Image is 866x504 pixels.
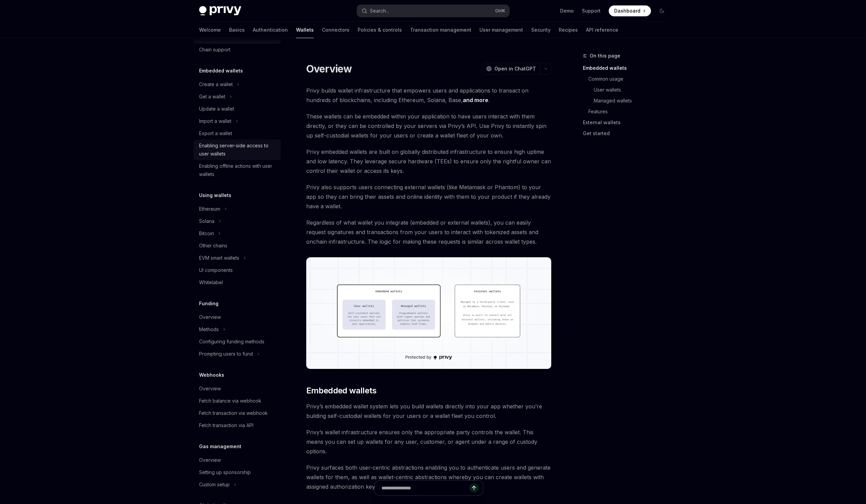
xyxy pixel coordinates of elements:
[614,7,640,14] span: Dashboard
[194,140,281,160] a: Enabling server-side access to user wallets
[199,266,233,274] div: UI components
[199,67,243,75] h5: Embedded wallets
[253,22,288,38] a: Authentication
[306,112,552,140] span: These wallets can be embedded within your application to have users interact with them directly, ...
[306,86,552,105] span: Privy builds wallet infrastructure that empowers users and applications to transact on hundreds o...
[469,483,479,493] button: Send message
[194,454,281,466] a: Overview
[322,22,349,38] a: Connectors
[410,22,471,38] a: Transaction management
[306,63,352,75] h1: Overview
[199,46,230,54] div: Chain support
[199,313,221,321] div: Overview
[199,421,254,429] div: Fetch transaction via API
[590,52,620,60] span: On this page
[199,191,231,199] h5: Using wallets
[194,160,281,180] a: Enabling offline actions with user wallets
[559,22,578,38] a: Recipes
[370,7,389,15] div: Search...
[199,350,253,358] div: Prompting users to fund
[194,407,281,419] a: Fetch transaction via webhook
[582,7,601,14] a: Support
[586,22,618,38] a: API reference
[306,402,552,421] span: Privy’s embedded wallet system lets you build wallets directly into your app whether you’re build...
[560,7,574,14] a: Demo
[495,8,505,14] span: Ctrl K
[199,105,234,113] div: Update a wallet
[358,22,402,38] a: Policies & controls
[199,80,233,88] div: Create a wallet
[306,427,552,456] span: Privy’s wallet infrastructure ensures only the appropriate party controls the wallet. This means ...
[199,385,221,393] div: Overview
[199,481,230,489] div: Custom setup
[199,468,251,476] div: Setting up sponsorship
[194,466,281,478] a: Setting up sponsorship
[229,22,245,38] a: Basics
[194,395,281,407] a: Fetch balance via webhook
[199,397,261,405] div: Fetch balance via webhook
[296,22,314,38] a: Wallets
[588,74,673,84] a: Common usage
[199,325,219,334] div: Methods
[199,6,241,16] img: dark logo
[494,65,536,72] span: Open in ChatGPT
[194,311,281,323] a: Overview
[199,278,223,287] div: Whitelabel
[306,147,552,176] span: Privy embedded wallets are built on globally distributed infrastructure to ensure high uptime and...
[199,442,241,451] h5: Gas management
[306,385,376,396] span: Embedded wallets
[306,182,552,211] span: Privy also supports users connecting external wallets (like Metamask or Phantom) to your app so t...
[194,419,281,432] a: Fetch transaction via API
[199,456,221,464] div: Overview
[479,22,523,38] a: User management
[199,338,264,346] div: Configuring funding methods
[199,162,277,178] div: Enabling offline actions with user wallets
[357,5,509,17] button: Search...CtrlK
[194,336,281,348] a: Configuring funding methods
[588,106,673,117] a: Features
[194,240,281,252] a: Other chains
[194,44,281,56] a: Chain support
[306,463,552,491] span: Privy surfaces both user-centric abstractions enabling you to authenticate users and generate wal...
[199,254,239,262] div: EVM smart wallets
[194,276,281,289] a: Whitelabel
[199,299,218,308] h5: Funding
[306,257,552,369] img: images/walletoverview.png
[594,95,673,106] a: Managed wallets
[199,129,232,137] div: Export a wallet
[482,63,540,75] button: Open in ChatGPT
[194,127,281,140] a: Export a wallet
[194,383,281,395] a: Overview
[199,93,225,101] div: Get a wallet
[199,242,227,250] div: Other chains
[199,22,221,38] a: Welcome
[199,205,220,213] div: Ethereum
[199,371,224,379] h5: Webhooks
[199,229,214,238] div: Bitcoin
[583,128,673,139] a: Get started
[583,117,673,128] a: External wallets
[199,142,277,158] div: Enabling server-side access to user wallets
[199,409,268,417] div: Fetch transaction via webhook
[583,63,673,74] a: Embedded wallets
[609,5,651,16] a: Dashboard
[656,5,667,16] button: Toggle dark mode
[199,217,214,225] div: Solana
[306,218,552,246] span: Regardless of what wallet you integrate (embedded or external wallets), you can easily request si...
[463,97,488,104] a: and more
[199,117,231,125] div: Import a wallet
[194,264,281,276] a: UI components
[194,103,281,115] a: Update a wallet
[531,22,551,38] a: Security
[594,84,673,95] a: User wallets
